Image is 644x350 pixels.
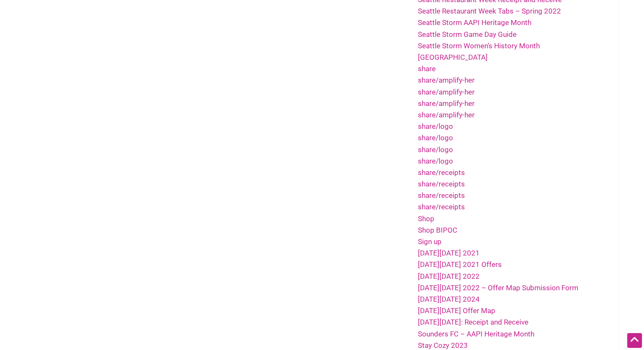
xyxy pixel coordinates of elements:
a: share/receipts [418,203,465,211]
a: share/receipts [418,191,465,200]
a: Seattle Storm AAPI Heritage Month [418,18,531,27]
a: share/receipts [418,180,465,188]
a: [DATE][DATE] 2021 [418,249,480,257]
a: share/amplify-her [418,111,475,119]
a: Seattle Storm Game Day Guide [418,30,517,39]
a: Seattle Storm Women’s History Month [418,42,540,50]
a: [DATE][DATE] 2021 Offers [418,260,502,269]
div: Scroll Back to Top [627,333,642,348]
a: Shop BIPOC [418,226,457,234]
a: [DATE][DATE]: Receipt and Receive [418,318,528,326]
a: share/logo [418,133,453,142]
a: [DATE][DATE] 2022 [418,272,480,281]
a: share/amplify-her [418,88,475,96]
a: share/logo [418,157,453,165]
a: [GEOGRAPHIC_DATA] [418,53,488,61]
a: Sign up [418,237,442,246]
a: [DATE][DATE] Offer Map [418,306,495,315]
a: Sounders FC – AAPI Heritage Month [418,330,534,338]
a: [DATE][DATE] 2024 [418,295,480,303]
a: share/receipts [418,168,465,177]
a: share/amplify-her [418,76,475,84]
a: share/amplify-her [418,99,475,108]
a: Shop [418,214,434,223]
a: Seattle Restaurant Week Tabs – Spring 2022 [418,7,561,15]
a: [DATE][DATE] 2022 – Offer Map Submission Form [418,283,578,292]
a: share/logo [418,122,453,131]
a: Stay Cozy 2023 [418,341,468,350]
a: share [418,64,436,73]
a: share/logo [418,145,453,154]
